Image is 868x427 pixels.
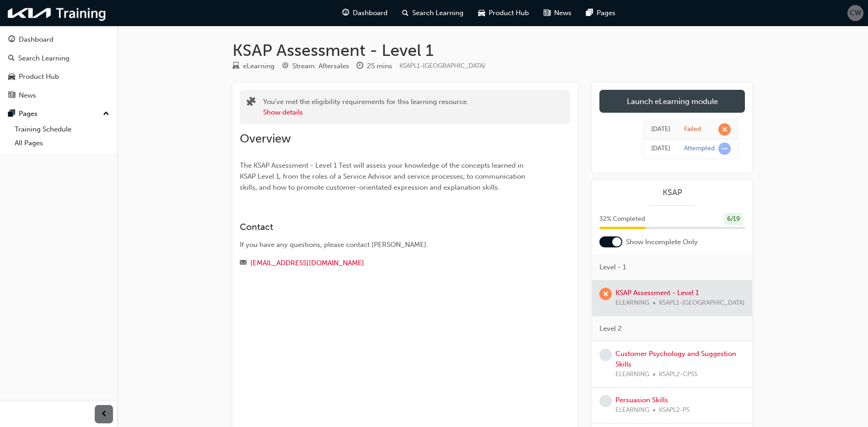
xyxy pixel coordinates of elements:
div: Stream: Aftersales [292,61,349,71]
span: Product Hub [489,8,529,18]
div: Product Hub [19,71,59,82]
div: Type [232,60,275,72]
a: [EMAIL_ADDRESS][DOMAIN_NAME] [250,259,364,267]
span: puzzle-icon [247,98,256,108]
span: ELEARNING [615,405,649,416]
span: pages-icon [8,110,15,118]
h3: Contact [240,222,537,232]
span: ELEARNING [615,369,649,380]
span: learningRecordVerb_NONE-icon [599,349,612,361]
div: Pages [19,109,38,119]
span: Search Learning [412,8,464,18]
div: 25 mins [367,61,392,71]
a: Launch eLearning module [599,90,745,113]
a: guage-iconDashboard [335,4,395,22]
span: search-icon [8,55,15,63]
span: search-icon [402,7,409,19]
span: up-icon [103,108,109,120]
button: Pages [4,105,113,122]
span: target-icon [282,62,289,71]
div: You've met the eligibility requirements for this learning resource. [263,97,469,117]
a: search-iconSearch Learning [395,4,471,22]
div: Stream [282,60,349,72]
img: kia-training [5,4,110,22]
span: News [554,8,571,18]
span: car-icon [8,73,15,81]
div: Search Learning [18,53,70,64]
span: Overview [240,131,291,146]
h1: KSAP Assessment - Level 1 [232,40,752,60]
div: Attempted [684,144,715,153]
a: Dashboard [4,31,113,48]
span: clock-icon [356,62,363,71]
span: Level - 1 [599,262,626,273]
span: email-icon [240,259,247,268]
a: Search Learning [4,50,113,67]
a: KSAP [599,187,745,198]
div: Duration [356,60,392,72]
span: learningRecordVerb_FAIL-icon [599,288,612,300]
button: Show details [263,107,303,118]
span: Pages [597,8,615,18]
div: Dashboard [19,34,54,45]
span: Show Incomplete Only [626,237,698,247]
span: learningRecordVerb_NONE-icon [599,395,612,407]
a: Product Hub [4,68,113,85]
span: news-icon [544,7,550,19]
span: CW [850,8,861,18]
span: KSAPL2-PS [659,405,690,416]
div: If you have any questions, please contact [PERSON_NAME]. [240,240,537,250]
div: eLearning [243,61,275,71]
div: Failed [684,125,701,134]
span: learningRecordVerb_ATTEMPT-icon [718,142,731,155]
span: Dashboard [353,8,388,18]
button: DashboardSearch LearningProduct HubNews [4,29,113,105]
div: News [19,90,36,101]
span: learningResourceType_ELEARNING-icon [232,62,239,71]
div: Email [240,257,537,269]
a: pages-iconPages [579,4,623,22]
a: news-iconNews [536,4,579,22]
div: Thu Aug 28 2025 14:39:01 GMT+1000 (Australian Eastern Standard Time) [651,143,670,154]
span: guage-icon [8,36,15,44]
a: Persuasion Skills [615,396,668,404]
a: Customer Psychology and Suggestion Skills [615,350,736,368]
span: 32 % Completed [599,214,645,224]
span: prev-icon [101,409,108,420]
a: Training Schedule [11,122,113,137]
span: learningRecordVerb_FAIL-icon [718,123,731,136]
div: 6 / 19 [724,213,743,225]
div: Thu Aug 28 2025 14:48:22 GMT+1000 (Australian Eastern Standard Time) [651,124,670,135]
span: KSAPL2-CPSS [659,369,697,380]
button: CW [847,5,863,21]
span: pages-icon [586,7,593,19]
a: car-iconProduct Hub [471,4,536,22]
a: News [4,87,113,104]
span: guage-icon [342,7,349,19]
span: Level 2 [599,323,622,334]
span: The KSAP Assessment - Level 1 Test will assess your knowledge of the concepts learned in KSAP Lev... [240,161,527,192]
span: Learning resource code [399,62,485,70]
span: car-icon [478,7,485,19]
span: news-icon [8,92,15,100]
a: All Pages [11,136,113,150]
